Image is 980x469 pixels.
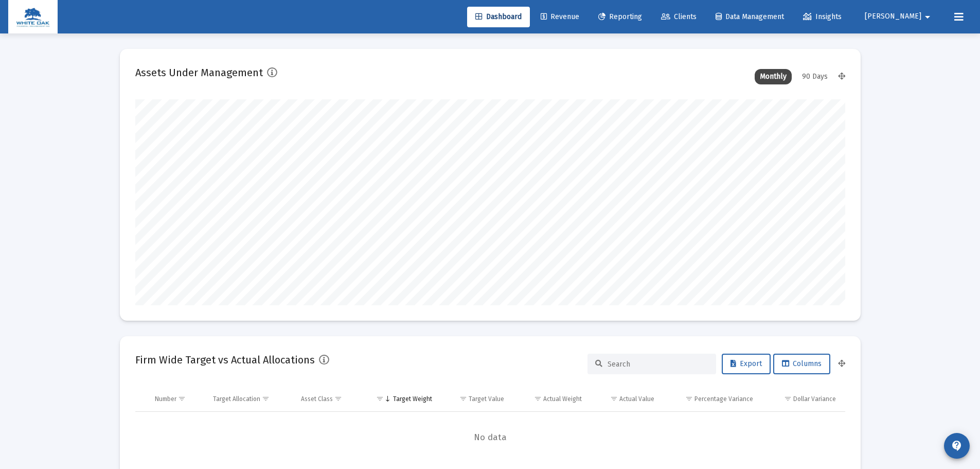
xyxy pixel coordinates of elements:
[755,69,792,84] div: Monthly
[376,395,384,403] span: Show filter options for column 'Target Weight'
[16,7,50,27] img: Dashboard
[598,12,642,21] span: Reporting
[135,64,263,81] h2: Assets Under Management
[803,12,842,21] span: Insights
[393,395,432,403] div: Target Weight
[532,7,587,27] a: Revenue
[773,354,830,374] button: Columns
[608,360,708,369] input: Search
[730,359,762,368] span: Export
[610,395,618,403] span: Show filter options for column 'Actual Value'
[467,7,530,27] a: Dashboard
[262,395,270,403] span: Show filter options for column 'Target Allocation'
[653,7,705,27] a: Clients
[148,387,206,411] td: Column Number
[921,7,934,27] mat-icon: arrow_drop_down
[782,359,822,368] span: Columns
[135,387,845,463] div: Data grid
[852,6,946,27] button: [PERSON_NAME]
[685,395,693,403] span: Show filter options for column 'Percentage Variance'
[178,395,186,403] span: Show filter options for column 'Number'
[661,12,697,21] span: Clients
[951,440,963,452] mat-icon: contact_support
[334,395,342,403] span: Show filter options for column 'Asset Class'
[511,387,589,411] td: Column Actual Weight
[590,7,650,27] a: Reporting
[135,352,315,368] h2: Firm Wide Target vs Actual Allocations
[213,395,260,403] div: Target Allocation
[793,395,836,403] div: Dollar Variance
[534,395,542,403] span: Show filter options for column 'Actual Weight'
[797,69,833,84] div: 90 Days
[301,395,333,403] div: Asset Class
[760,387,845,411] td: Column Dollar Variance
[865,12,921,21] span: [PERSON_NAME]
[662,387,760,411] td: Column Percentage Variance
[459,395,467,403] span: Show filter options for column 'Target Value'
[619,395,654,403] div: Actual Value
[294,387,362,411] td: Column Asset Class
[784,395,792,403] span: Show filter options for column 'Dollar Variance'
[362,387,439,411] td: Column Target Weight
[475,12,522,21] span: Dashboard
[716,12,784,21] span: Data Management
[439,387,512,411] td: Column Target Value
[469,395,504,403] div: Target Value
[541,12,579,21] span: Revenue
[722,354,771,374] button: Export
[155,395,176,403] div: Number
[135,432,845,443] span: No data
[694,395,753,403] div: Percentage Variance
[206,387,294,411] td: Column Target Allocation
[707,7,792,27] a: Data Management
[795,7,850,27] a: Insights
[543,395,582,403] div: Actual Weight
[589,387,662,411] td: Column Actual Value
